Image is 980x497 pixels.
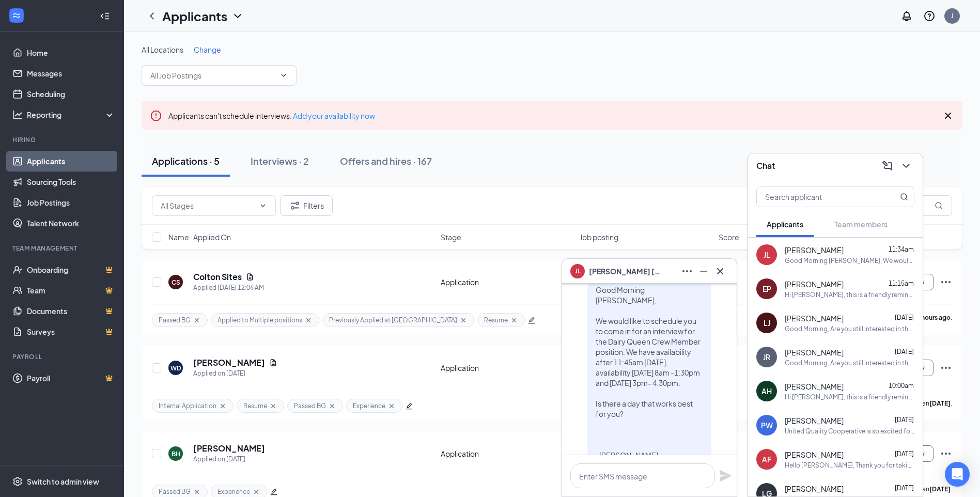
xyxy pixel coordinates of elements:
[193,357,265,368] h5: [PERSON_NAME]
[146,10,158,22] a: ChevronLeft
[785,290,914,299] div: Hi [PERSON_NAME], this is a friendly reminder. Your meeting with United Quality Cooperative for D...
[767,220,803,229] span: Applicants
[441,277,573,287] div: Application
[889,245,914,253] span: 11:34am
[193,283,264,293] div: Applied [DATE] 12:06 AM
[895,416,914,424] span: [DATE]
[12,135,113,144] div: Hiring
[785,359,914,367] div: Good Morning, Are you still interested in the Dairy Queen Crew Member position? If there is no re...
[27,172,115,192] a: Sourcing Tools
[895,314,914,321] span: [DATE]
[764,318,770,328] div: LJ
[159,487,191,496] span: Passed BG
[231,10,244,22] svg: ChevronDown
[251,154,309,167] div: Interviews · 2
[785,427,914,436] div: United Quality Cooperative is so excited for you to join our team! Do you know anyone else who mi...
[142,45,183,54] span: All Locations
[834,220,888,229] span: Team members
[12,110,23,120] svg: Analysis
[945,462,970,487] div: Open Intercom Messenger
[387,402,396,410] svg: Cross
[940,362,952,374] svg: Ellipses
[150,70,275,81] input: All Job Postings
[757,187,879,207] input: Search applicant
[27,42,115,63] a: Home
[293,111,375,120] a: Add your availability now
[353,401,385,410] span: Experience
[217,316,302,324] span: Applied to Multiple positions
[27,368,115,389] a: PayrollCrown
[27,476,99,487] div: Switch to admin view
[252,488,260,496] svg: Cross
[27,63,115,84] a: Messages
[328,402,336,410] svg: Cross
[150,110,162,122] svg: Error
[11,10,22,21] svg: WorkstreamLogo
[898,158,914,174] button: ChevronDown
[159,316,191,324] span: Passed BG
[679,263,695,279] button: Ellipses
[269,402,277,410] svg: Cross
[194,45,221,54] span: Change
[246,273,254,281] svg: Document
[27,151,115,172] a: Applicants
[340,154,432,167] div: Offers and hires · 167
[589,266,661,277] span: [PERSON_NAME] [PERSON_NAME]
[280,195,333,216] button: Filter Filters
[12,476,23,487] svg: Settings
[580,232,618,242] span: Job posting
[441,232,461,242] span: Stage
[889,279,914,287] span: 11:15am
[895,484,914,492] span: [DATE]
[152,154,220,167] div: Applications · 5
[913,314,951,321] b: 13 hours ago
[681,265,693,277] svg: Ellipses
[294,401,326,410] span: Passed BG
[243,401,267,410] span: Resume
[27,259,115,280] a: OnboardingCrown
[785,347,844,358] span: [PERSON_NAME]
[785,449,844,460] span: [PERSON_NAME]
[697,265,710,277] svg: Minimize
[761,420,773,430] div: PW
[484,316,508,324] span: Resume
[193,316,201,324] svg: Cross
[719,232,739,242] span: Score
[900,193,908,201] svg: MagnifyingGlass
[270,488,277,495] span: edit
[193,271,242,283] h5: Colton Sites
[942,110,954,122] svg: Cross
[219,402,227,410] svg: Cross
[719,470,732,482] svg: Plane
[785,484,844,494] span: [PERSON_NAME]
[161,200,255,211] input: All Stages
[27,84,115,104] a: Scheduling
[100,11,110,21] svg: Collapse
[712,263,728,279] button: Cross
[27,280,115,301] a: TeamCrown
[785,461,914,470] div: Hello [PERSON_NAME], Thank you for taking time to come in and interview for Dairy Queen Crew Memb...
[162,7,227,25] h1: Applicants
[785,313,844,323] span: [PERSON_NAME]
[27,192,115,213] a: Job Postings
[763,352,770,362] div: JR
[940,276,952,288] svg: Ellipses
[259,201,267,210] svg: ChevronDown
[12,244,113,253] div: Team Management
[168,111,375,120] span: Applicants can't schedule interviews.
[269,359,277,367] svg: Document
[889,382,914,390] span: 10:00am
[881,160,894,172] svg: ComposeMessage
[756,160,775,172] h3: Chat
[785,393,914,401] div: Hi [PERSON_NAME], this is a friendly reminder. Your meeting with United Quality Cooperative for D...
[929,399,951,407] b: [DATE]
[879,158,896,174] button: ComposeMessage
[406,402,413,410] span: edit
[929,485,951,493] b: [DATE]
[900,10,913,22] svg: Notifications
[762,454,771,464] div: AF
[27,110,116,120] div: Reporting
[761,386,772,396] div: AH
[510,316,518,324] svg: Cross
